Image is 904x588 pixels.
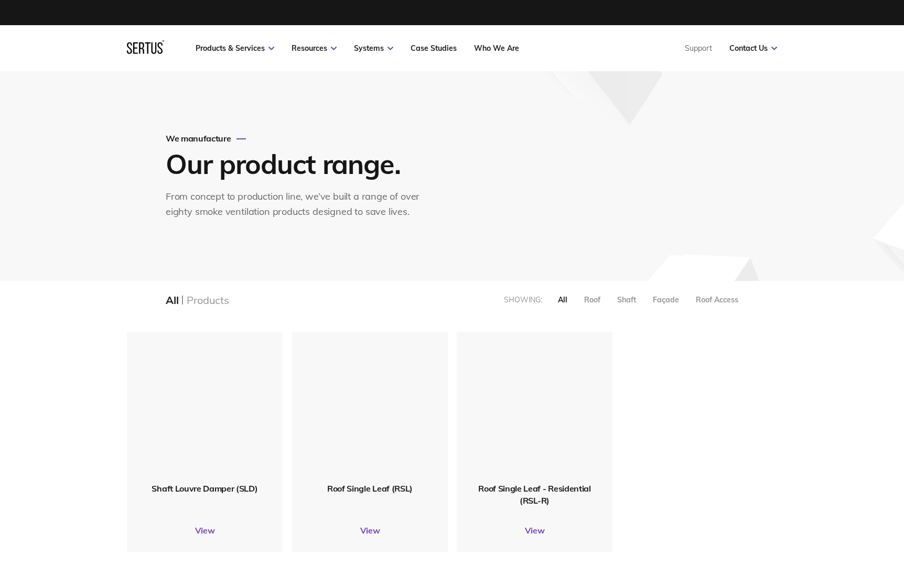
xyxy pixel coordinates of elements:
a: Resources [292,43,337,53]
span: Shaft Louvre Damper (SLD) [152,483,257,494]
div: All [558,295,567,304]
a: Support [685,43,712,53]
a: Case Studies [411,43,457,53]
div: Façade [653,295,679,304]
div: Showing: [504,295,542,304]
a: View [457,525,612,536]
a: Who We Are [474,43,519,53]
div: Roof [584,295,600,304]
div: We manufacture [166,133,431,144]
div: Shaft [617,295,636,304]
div: From concept to production line, we’ve built a range of over eighty smoke ventilation products de... [166,189,431,220]
a: View [292,525,448,536]
div: Roof Access [696,295,738,304]
a: Products & Services [196,43,274,53]
span: Roof Single Leaf (RSL) [327,483,413,494]
h1: Our product range. [166,147,428,181]
a: Systems [354,43,393,53]
a: View [127,525,283,536]
div: Products [187,293,229,307]
span: Roof Single Leaf - Residential (RSL-R) [478,483,590,505]
div: All [166,293,178,307]
a: Contact Us [729,43,777,53]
